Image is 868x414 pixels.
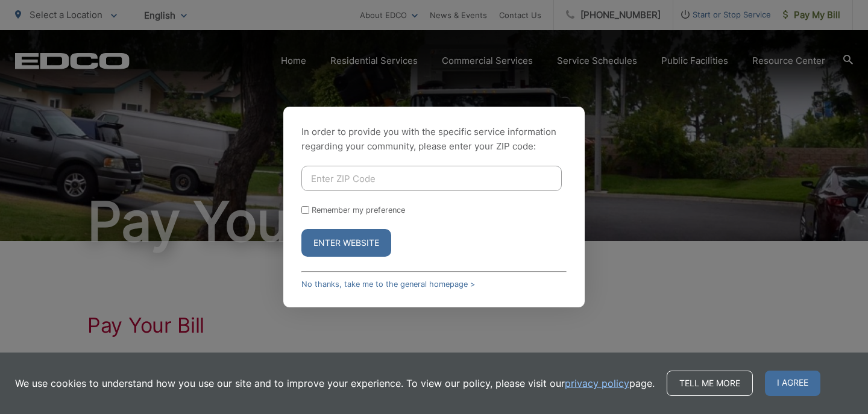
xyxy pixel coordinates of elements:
a: No thanks, take me to the general homepage > [301,280,475,289]
label: Remember my preference [312,205,405,215]
a: Tell me more [667,371,753,396]
span: I agree [765,371,820,396]
a: privacy policy [565,376,629,390]
button: Enter Website [301,229,391,257]
p: In order to provide you with the specific service information regarding your community, please en... [301,125,567,154]
input: Enter ZIP Code [301,166,562,191]
p: We use cookies to understand how you use our site and to improve your experience. To view our pol... [15,376,655,390]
